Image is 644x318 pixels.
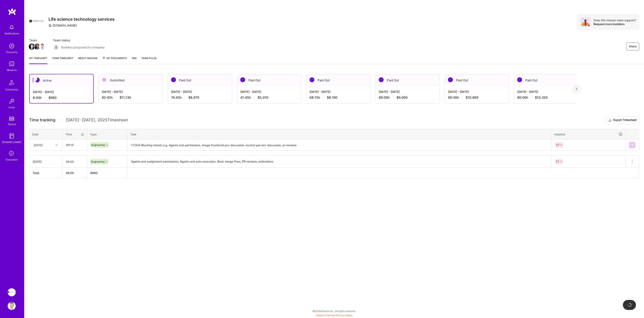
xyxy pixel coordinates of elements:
[30,74,93,87] div: Active
[127,129,551,139] th: Task
[53,44,59,50] img: Builders proposed to company
[7,68,17,72] div: Missions
[8,8,16,15] img: logo
[141,57,157,60] span: Team Pulse
[556,160,559,163] span: 7.7
[8,132,16,140] img: guide book
[581,17,590,27] img: Avatar
[240,95,298,100] div: 41:45 h
[61,45,105,49] span: Builders proposed to company
[29,38,45,42] span: Team
[517,95,575,100] div: 86:00 h
[629,44,637,48] span: Share
[627,303,632,307] img: loading
[52,56,73,64] a: Team timesheet
[34,44,40,50] img: Team Member Avatar
[8,60,16,68] img: teamwork
[29,129,63,139] th: Date
[327,95,337,100] span: $8,190
[310,90,367,94] div: [DATE] - [DATE]
[99,74,163,86] div: Submitted
[141,56,157,64] a: Team Pulse
[33,96,90,100] div: 8:00 h
[78,56,97,64] a: About Mission
[379,77,384,82] img: Paid Out
[40,43,45,50] a: Team Member Avatar
[6,50,18,54] div: Discovery
[29,44,35,50] img: Team Member Avatar
[91,160,104,163] span: Engineering
[593,22,636,26] div: Request more builders
[5,87,18,92] div: Community
[65,132,84,136] div: Time
[7,78,17,87] img: Community
[237,74,301,86] div: Paid Out
[171,90,229,94] div: [DATE] - [DATE]
[102,56,127,60] span: My Documents
[629,142,636,148] div: null
[631,143,634,147] img: Submit
[306,74,370,86] div: Paid Out
[188,95,199,100] span: $8,970
[102,95,159,100] div: 92:45 h
[87,129,127,139] th: Type
[316,314,352,317] span: |
[49,17,115,22] h3: Life science technology services
[128,156,551,167] textarea: Agents and assignment permissions, Agents and auto-execution, Back merge fixes, PR-reviews, estim...
[517,90,575,94] div: [DATE] - [DATE]
[102,90,159,94] div: [DATE] - [DATE]
[576,87,577,90] img: right
[7,302,17,310] a: User Avatar
[626,42,639,50] button: Share
[34,43,40,50] a: Team Member Avatar
[168,74,232,86] div: Paid Out
[466,95,478,100] span: $10,860
[49,96,57,100] span: $960
[316,314,335,317] a: Terms of Service
[56,144,58,146] i: icon Chevron
[2,140,22,144] div: [DOMAIN_NAME]
[49,24,52,27] i: icon CompanyGray
[606,116,639,124] button: Export Timesheet
[29,118,55,123] span: Time tracking
[8,42,16,50] img: discovery
[535,95,548,100] span: $10,320
[63,156,87,167] input: HH:MM
[310,95,367,100] div: 68:15 h
[9,105,15,109] div: Invite
[5,31,19,36] div: Notifications
[554,132,623,137] div: Initiative
[8,23,16,31] img: bell
[8,97,16,105] img: Invite
[240,77,245,82] img: Paid Out
[376,74,440,86] div: Paid Out
[35,78,40,82] img: Active
[517,77,522,82] img: Paid Out
[6,157,18,162] div: Evaluation
[63,168,87,178] th: 08:00
[448,77,453,82] img: Paid Out
[379,95,436,100] div: 80:00 h
[24,306,644,316] div: © 2025 ATeams Inc., All rights reserved.
[448,90,506,94] div: [DATE] - [DATE]
[258,95,268,100] span: $5,010
[310,77,314,82] img: Paid Out
[29,56,47,64] a: My timesheet
[29,168,63,178] th: Total
[128,140,551,150] textarea: 7.7.000 Blocking tickets e.g. Agents and permissions, Image thumbnail poc discussion, bucket-per-...
[90,171,98,175] span: $ 960
[91,143,105,146] span: Engineering
[53,38,105,42] span: Team status
[120,95,131,100] span: $11,130
[171,95,229,100] div: 74:45 h
[49,23,77,28] div: [DOMAIN_NAME]
[396,95,408,100] span: $9,600
[63,140,87,150] input: HH:MM
[593,18,636,22] div: Does this mission need support?
[379,90,436,94] div: [DATE] - [DATE]
[29,43,34,50] a: Team Member Avatar
[132,56,136,64] a: FAQ
[240,90,298,94] div: [DATE] - [DATE]
[29,14,44,29] img: Company Logo
[7,288,17,296] a: Apprentice: Life science technology services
